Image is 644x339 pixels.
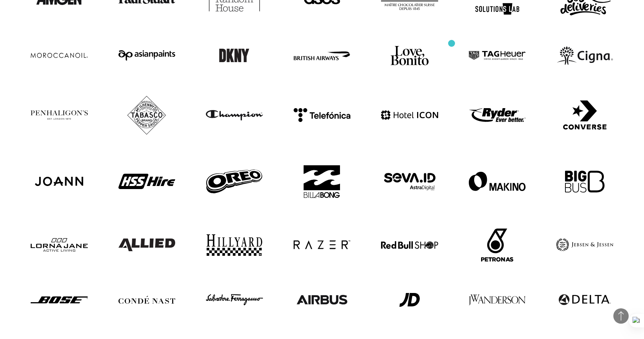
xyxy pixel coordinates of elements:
img: Joann [35,177,83,186]
img: Hillyard [207,234,262,256]
button: Back to Top [613,308,629,324]
img: Champion [206,110,263,120]
img: British Airways [294,51,351,60]
img: Ryder [469,108,526,122]
img: Tabasco [127,96,166,135]
img: Razer [294,240,351,250]
img: Lorna Jane [31,238,88,252]
img: Penhaligons [31,110,88,120]
img: TagHeuer [469,51,526,60]
img: HSS Hire [118,174,176,189]
img: Salvatore [206,294,263,305]
img: Billabong [304,165,340,198]
img: SevaID [384,173,435,190]
img: Airbus [297,295,347,304]
img: BigBus [565,171,605,193]
img: JW Anderson [469,295,526,305]
img: Allie=d [118,239,175,251]
img: Converse [563,100,606,130]
img: Hotel ICON [381,110,438,120]
img: Delta Faucet [557,292,613,308]
img: Bose [31,296,88,303]
img: Telefonica [294,108,351,122]
img: JD Sports [399,293,420,307]
img: Love, Bonito [391,46,429,65]
img: DKNY [219,49,249,62]
img: Petronas [481,229,513,262]
img: Cigna [557,46,613,65]
img: Oreo [206,169,262,193]
img: Jebsen Jessen [556,239,613,251]
img: Makino [469,172,526,191]
img: Moroccanoil [31,53,88,58]
img: AsianPaints [118,50,176,61]
img: RedBull [381,241,438,249]
img: CondeNast [118,296,176,304]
